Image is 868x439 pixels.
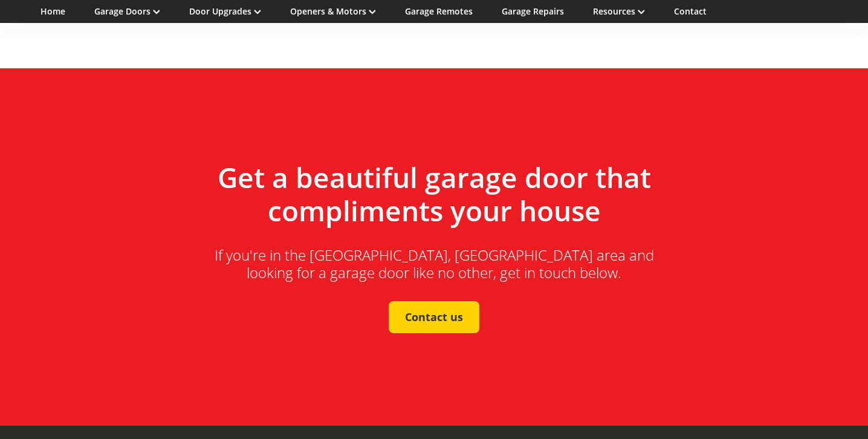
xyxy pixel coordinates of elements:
[389,301,479,334] a: Contact us
[405,311,463,324] span: Contact us
[674,5,707,17] a: Contact
[94,5,160,17] a: Garage Doors
[405,5,473,17] a: Garage Remotes
[502,5,564,17] a: Garage Repairs
[199,247,669,282] h3: If you're in the [GEOGRAPHIC_DATA], [GEOGRAPHIC_DATA] area and looking for a garage door like no ...
[290,5,376,17] a: Openers & Motors
[40,5,65,17] a: Home
[593,5,645,17] a: Resources
[199,161,669,227] h2: Get a beautiful garage door that compliments your house
[189,5,261,17] a: Door Upgrades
